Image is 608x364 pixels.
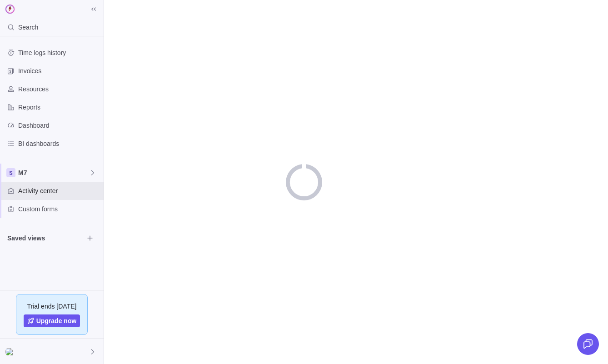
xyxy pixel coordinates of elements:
img: logo [4,3,16,15]
span: Upgrade now [36,316,77,325]
span: Search [18,23,38,32]
span: Time logs history [18,48,100,57]
div: Emily Halvorson [5,346,16,357]
div: loading [286,164,322,200]
span: BI dashboards [18,139,100,148]
span: Activity center [18,186,100,195]
span: Trial ends [DATE] [27,302,77,311]
span: Browse views [84,232,96,244]
span: Dashboard [18,121,100,130]
span: M7 [18,168,89,177]
img: Show [5,348,16,355]
a: Upgrade now [24,314,80,327]
span: Resources [18,85,100,94]
span: Custom forms [18,204,100,214]
span: Invoices [18,66,100,75]
span: Saved views [7,234,84,243]
span: Reports [18,103,100,112]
